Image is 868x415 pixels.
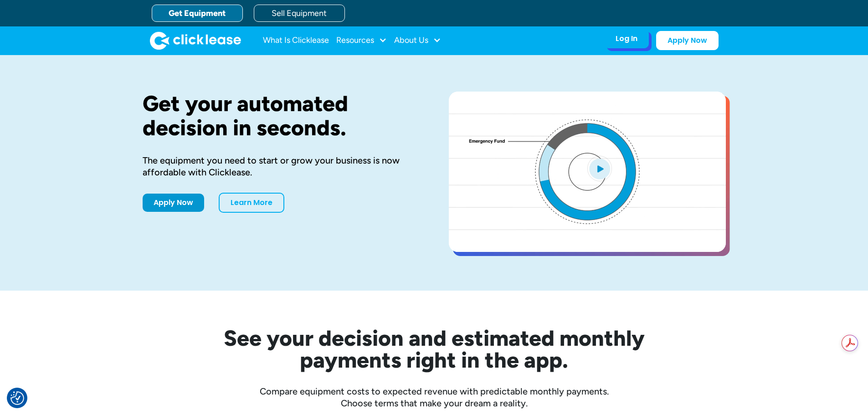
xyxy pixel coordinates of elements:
[150,31,241,50] a: home
[10,391,24,405] button: Consent Preferences
[143,385,726,409] div: Compare equipment costs to expected revenue with predictable monthly payments. Choose terms that ...
[336,31,387,50] div: Resources
[219,193,284,213] a: Learn More
[587,156,612,181] img: Blue play button logo on a light blue circular background
[143,194,204,212] a: Apply Now
[263,31,329,50] a: What Is Clicklease
[616,34,637,43] div: Log In
[394,31,441,50] div: About Us
[152,5,243,22] a: Get Equipment
[656,31,719,50] a: Apply Now
[143,154,420,178] div: The equipment you need to start or grow your business is now affordable with Clicklease.
[10,391,24,405] img: Revisit consent button
[449,92,726,252] a: open lightbox
[150,31,241,50] img: Clicklease logo
[179,327,689,371] h2: See your decision and estimated monthly payments right in the app.
[254,5,345,22] a: Sell Equipment
[143,92,420,140] h1: Get your automated decision in seconds.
